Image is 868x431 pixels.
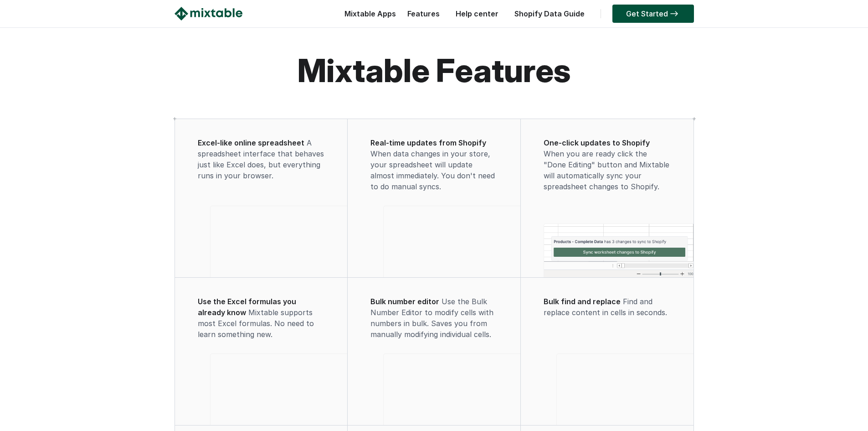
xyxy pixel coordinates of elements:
span: One-click updates to Shopify [544,138,650,147]
span: Mixtable supports most Excel formulas. No need to learn something new. [198,308,314,339]
span: When data changes in your store, your spreadsheet will update almost immediately. You don't need ... [370,149,495,191]
a: Get Started [612,5,694,23]
span: Bulk find and replace [544,297,621,306]
span: Excel-like online spreadsheet [198,138,304,147]
a: Help center [451,9,503,18]
span: Real-time updates from Shopify [370,138,486,147]
img: Mixtable logo [175,7,242,21]
span: Bulk number editor [370,297,439,306]
a: Features [403,9,444,18]
h1: Mixtable features [175,27,694,119]
span: When you are ready click the "Done Editing" button and Mixtable will automatically sync your spre... [544,149,669,191]
img: arrow-right.svg [668,11,680,16]
a: Shopify Data Guide [510,9,589,18]
div: Mixtable Apps [340,7,396,25]
img: One-click updates to Shopify [544,224,693,277]
span: Use the Excel formulas you already know [198,297,296,317]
